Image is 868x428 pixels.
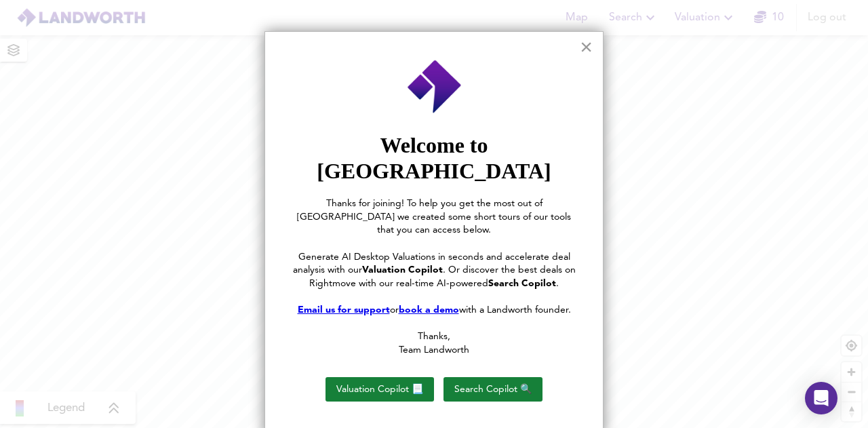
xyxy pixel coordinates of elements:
img: Employee Photo [406,59,463,115]
button: Search Copilot 🔍 [443,377,542,402]
div: Open Intercom Messenger [805,382,837,414]
a: Email us for support [298,305,390,315]
span: with a Landworth founder. [459,305,571,315]
span: . Or discover the best deals on Rightmove with our real-time AI-powered [309,265,578,288]
span: or [390,305,399,315]
p: Welcome to [GEOGRAPHIC_DATA] [292,132,576,184]
button: Close [580,36,593,58]
button: Valuation Copilot 📃 [325,377,434,402]
p: Team Landworth [292,344,576,357]
p: Thanks, [292,330,576,344]
span: . [556,279,559,288]
a: book a demo [399,305,459,315]
strong: Search Copilot [488,279,556,288]
span: Generate AI Desktop Valuations in seconds and accelerate deal analysis with our [293,252,573,275]
strong: Valuation Copilot [362,265,443,275]
p: Thanks for joining! To help you get the most out of [GEOGRAPHIC_DATA] we created some short tours... [292,197,576,237]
